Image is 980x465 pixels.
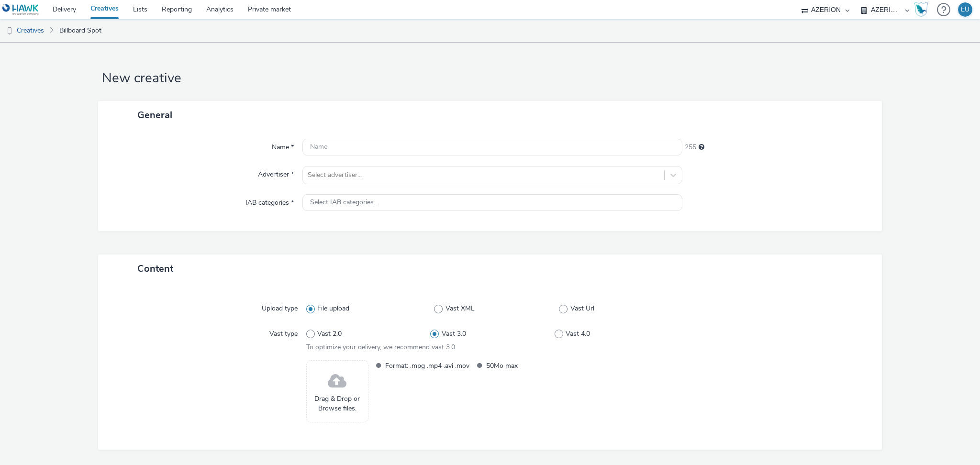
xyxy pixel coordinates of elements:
span: Vast 3.0 [442,329,466,339]
div: EU [961,2,969,17]
a: Hawk Academy [914,2,932,17]
span: Vast 2.0 [317,329,342,339]
label: Name * [268,139,298,152]
label: Advertiser * [254,166,298,179]
a: Billboard Spot [55,19,106,42]
div: Maximum 255 characters [699,143,704,152]
span: Vast Url [570,304,594,313]
h1: New creative [98,69,882,88]
img: Hawk Academy [914,2,928,17]
span: Format: .mpg .mp4 .avi .mov [385,360,469,371]
span: File upload [317,304,349,313]
label: Upload type [258,300,301,313]
input: Name [302,139,682,155]
img: undefined Logo [2,4,39,16]
span: Content [137,262,173,275]
span: To optimize your delivery, we recommend vast 3.0 [306,343,455,352]
span: Select IAB categories... [310,199,378,207]
label: IAB categories * [242,194,298,208]
span: 50Mo max [486,360,570,371]
span: Drag & Drop or Browse files. [312,394,363,414]
span: Vast XML [445,304,475,313]
img: dooh [5,26,14,36]
span: Vast 4.0 [566,329,590,339]
span: 255 [685,143,696,152]
span: General [137,109,172,122]
label: Vast type [266,325,301,339]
